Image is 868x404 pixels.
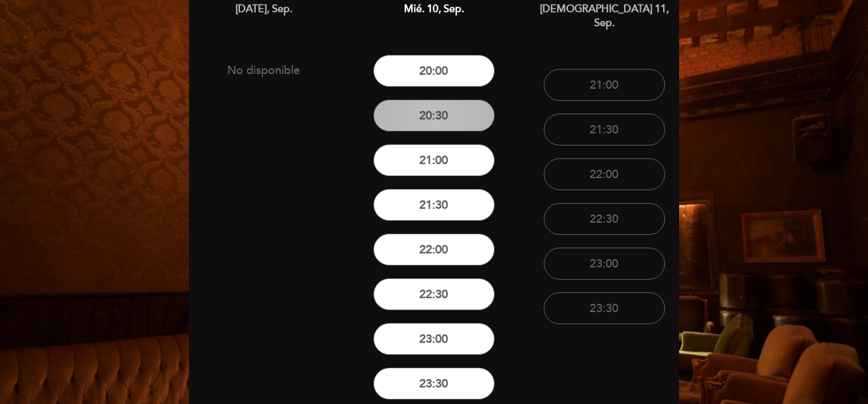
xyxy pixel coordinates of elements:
div: [DATE], sep. [188,2,340,17]
button: 23:30 [544,292,665,324]
button: 22:00 [373,234,495,266]
button: No disponible [203,54,324,86]
button: 20:00 [373,55,495,87]
div: mié. 10, sep. [359,2,510,17]
button: 21:00 [373,144,495,176]
button: 21:30 [544,114,665,146]
button: 23:00 [373,323,495,355]
button: 22:00 [544,158,665,190]
button: 20:30 [373,100,495,131]
button: 22:30 [544,203,665,235]
button: 23:30 [373,368,495,400]
button: 22:30 [373,278,495,310]
button: 21:30 [373,189,495,221]
button: 21:00 [544,69,665,101]
div: [DEMOGRAPHIC_DATA] 11, sep. [528,2,680,31]
button: 23:00 [544,248,665,280]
